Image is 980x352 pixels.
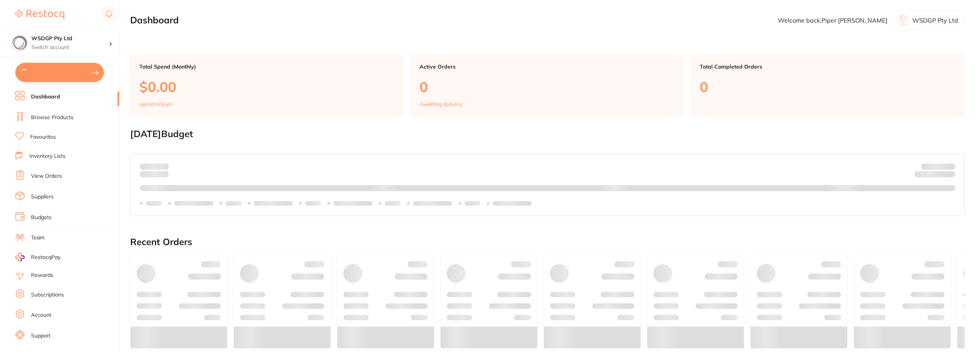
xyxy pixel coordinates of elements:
[31,193,54,201] a: Suppliers
[130,129,965,139] h2: [DATE] Budget
[139,64,395,70] p: Total Spend (Monthly)
[31,44,109,51] p: Switch account
[31,332,51,340] a: Support
[174,200,213,206] p: Labels extended
[139,79,395,95] p: $0.00
[700,64,955,70] p: Total Completed Orders
[31,311,51,319] a: Account
[254,200,293,206] p: Labels extended
[413,200,452,206] p: Labels extended
[139,101,171,107] p: spend in Sept
[30,133,56,141] a: Favourites
[29,152,65,160] a: Inventory Lists
[420,64,675,70] p: Active Orders
[12,35,27,51] img: WSDGP Pty Ltd
[420,79,675,95] p: 0
[912,17,958,24] p: WSDGP Pty Ltd
[333,200,372,206] p: Labels extended
[140,163,169,169] p: Spent:
[700,79,955,95] p: 0
[15,253,24,262] img: RestocqPay
[130,237,965,247] h2: Recent Orders
[155,163,169,170] strong: $0.00
[31,234,44,242] a: Team
[420,101,462,107] p: Awaiting delivery
[31,254,60,261] span: RestocqPay
[31,93,60,101] a: Dashboard
[31,272,53,279] a: Rewards
[31,172,62,180] a: View Orders
[15,10,64,19] img: Restocq Logo
[15,6,64,23] a: Restocq Logo
[130,54,404,116] a: Total Spend (Monthly)$0.00spend inSept
[146,200,162,206] p: Labels
[691,54,965,116] a: Total Completed Orders0
[140,170,169,179] p: month
[940,163,955,170] strong: $NaN
[385,200,401,206] p: Labels
[493,200,532,206] p: Labels extended
[305,200,321,206] p: Labels
[915,170,955,179] p: Remaining:
[130,15,179,26] h2: Dashboard
[31,214,52,221] a: Budgets
[31,35,109,43] h4: WSDGP Pty Ltd
[464,200,480,206] p: Labels
[778,17,887,24] p: Welcome back, Piper [PERSON_NAME]
[942,172,955,179] strong: $0.00
[410,54,684,116] a: Active Orders0Awaiting delivery
[225,200,242,206] p: Labels
[921,163,955,169] p: Budget:
[31,291,64,299] a: Subscriptions
[31,114,73,121] a: Browse Products
[15,253,60,262] a: RestocqPay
